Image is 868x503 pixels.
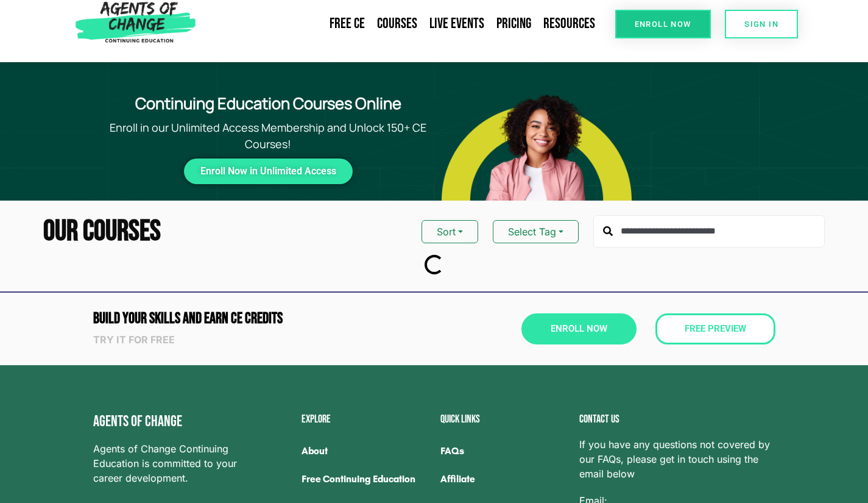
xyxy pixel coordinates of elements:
a: Free Preview [655,313,775,344]
span: Enroll Now [551,324,607,334]
a: About [302,437,428,465]
a: Courses [371,10,423,38]
button: Select Tag [493,220,579,243]
p: Enroll in our Unlimited Access Membership and Unlock 150+ CE Courses! [102,120,434,152]
h2: Build Your Skills and Earn CE CREDITS [93,311,428,326]
a: Enroll Now in Unlimited Access [184,159,353,184]
strong: Try it for free [93,334,175,346]
a: Free CE [323,10,371,38]
a: Live Events [423,10,490,38]
span: Agents of Change Continuing Education is committed to your career development. [93,441,241,485]
button: Sort [422,220,478,243]
span: SIGN IN [744,20,778,28]
h4: Agents of Change [93,414,241,429]
span: Enroll Now in Unlimited Access [200,168,336,174]
h2: Contact us [579,414,775,425]
span: If you have any questions not covered by our FAQs, please get in touch using the email below [579,437,775,481]
a: FAQs [440,437,567,465]
span: Enroll Now [635,20,691,28]
h2: Explore [302,414,428,425]
a: Enroll Now [615,10,711,38]
h2: Our Courses [43,217,161,246]
h2: Quick Links [440,414,567,425]
a: Free Continuing Education [302,465,428,493]
a: Affiliate [440,465,567,493]
a: Resources [537,10,601,38]
a: Enroll Now [521,313,637,344]
h1: Continuing Education Courses Online [110,95,426,113]
a: SIGN IN [725,10,798,38]
nav: Menu [201,10,601,38]
span: Free Preview [685,324,746,334]
a: Pricing [490,10,537,38]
